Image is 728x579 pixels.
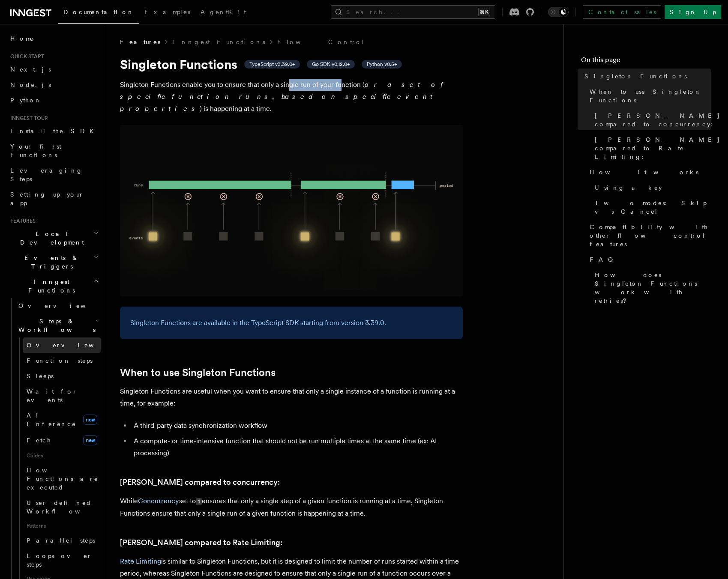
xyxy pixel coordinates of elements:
span: Quick start [7,53,44,60]
h4: On this page [581,55,711,69]
a: Wait for events [23,384,101,408]
span: Install the SDK [10,128,99,134]
span: How Functions are executed [27,467,99,491]
span: Python v0.5+ [367,61,397,68]
em: or a set of specific function runs, based on specific event properties [120,81,447,113]
span: When to use Singleton Functions [590,87,711,104]
span: new [83,435,97,445]
span: Wait for events [27,388,78,403]
button: Inngest Functions [7,274,101,298]
a: How Functions are executed [23,463,101,495]
a: Overview [15,298,101,313]
span: Setting up your app [10,191,84,206]
a: Compatibility with other flow control features [586,219,711,252]
a: Your first Functions [7,139,101,163]
span: Examples [144,9,190,15]
span: User-defined Workflows [27,499,104,515]
span: Sleeps [27,373,54,379]
kbd: ⌘K [478,8,490,16]
a: Node.js [7,77,101,93]
span: FAQ [590,255,617,264]
a: Flow Control [277,38,365,46]
button: Events & Triggers [7,250,101,274]
span: Features [7,218,36,224]
a: [PERSON_NAME] compared to concurrency: [120,476,280,488]
a: How does Singleton Functions work with retries? [591,267,711,308]
a: Leveraging Steps [7,163,101,187]
a: Documentation [58,3,139,24]
a: User-defined Workflows [23,495,101,519]
span: new [83,415,97,425]
span: Fetch [27,437,51,444]
p: Singleton Functions enable you to ensure that only a single run of your function ( ) is happening... [120,79,463,115]
code: 1 [196,498,202,505]
a: Sign Up [665,5,721,19]
span: Parallel steps [27,537,95,544]
a: Python [7,93,101,108]
span: Your first Functions [10,143,61,158]
a: Contact sales [583,5,661,19]
a: Setting up your app [7,187,101,211]
span: Next.js [10,66,51,73]
a: Loops over steps [23,548,101,572]
span: Loops over steps [27,552,92,568]
p: While set to ensures that only a single step of a given function is running at a time, Singleton ... [120,495,463,519]
a: [PERSON_NAME] compared to concurrency: [591,108,711,132]
span: Overview [18,302,107,309]
a: When to use Singleton Functions [586,84,711,108]
span: Go SDK v0.12.0+ [312,61,350,68]
a: [PERSON_NAME] compared to Rate Limiting: [591,132,711,164]
span: How does Singleton Functions work with retries? [595,271,711,305]
span: Overview [27,342,115,349]
a: Parallel steps [23,533,101,548]
span: [PERSON_NAME] compared to Rate Limiting: [595,135,720,161]
a: Next.js [7,62,101,77]
span: AgentKit [201,9,246,15]
h1: Singleton Functions [120,57,463,72]
li: A compute- or time-intensive function that should not be run multiple times at the same time (ex:... [131,435,463,459]
span: AI Inference [27,412,76,427]
span: Events & Triggers [7,254,93,271]
span: TypeScript v3.39.0+ [249,61,295,68]
span: Steps & Workflows [15,317,96,334]
span: Singleton Functions [584,72,687,81]
a: [PERSON_NAME] compared to Rate Limiting: [120,537,282,549]
p: Singleton Functions are available in the TypeScript SDK starting from version 3.39.0. [130,317,452,329]
span: Compatibility with other flow control features [590,223,711,248]
span: [PERSON_NAME] compared to concurrency: [595,111,720,128]
a: Fetchnew [23,432,101,449]
a: Overview [23,337,101,353]
span: Leveraging Steps [10,167,83,182]
a: How it works [586,164,711,180]
a: Rate Limiting [120,557,161,565]
a: AI Inferencenew [23,408,101,432]
button: Search...⌘K [331,5,495,19]
span: Home [10,34,34,43]
a: FAQ [586,252,711,267]
a: Using a key [591,180,711,195]
a: Concurrency [138,497,179,505]
span: Guides [23,449,101,463]
button: Steps & Workflows [15,313,101,337]
span: Inngest Functions [7,278,93,295]
a: Examples [139,3,195,23]
span: Two modes: Skip vs Cancel [595,199,711,216]
a: AgentKit [195,3,251,23]
span: Patterns [23,519,101,533]
a: Inngest Functions [172,38,265,46]
a: Install the SDK [7,123,101,139]
span: Local Development [7,230,93,247]
span: Using a key [595,183,662,192]
a: When to use Singleton Functions [120,367,276,379]
img: Singleton Functions only process one run at a time. [120,125,463,296]
a: Function steps [23,353,101,368]
li: A third-party data synchronization workflow [131,420,463,432]
a: Sleeps [23,368,101,384]
span: Function steps [27,357,93,364]
p: Singleton Functions are useful when you want to ensure that only a single instance of a function ... [120,385,463,409]
button: Local Development [7,226,101,250]
a: Singleton Functions [581,69,711,84]
span: Node.js [10,81,51,88]
button: Toggle dark mode [548,7,569,17]
span: How it works [590,168,698,176]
